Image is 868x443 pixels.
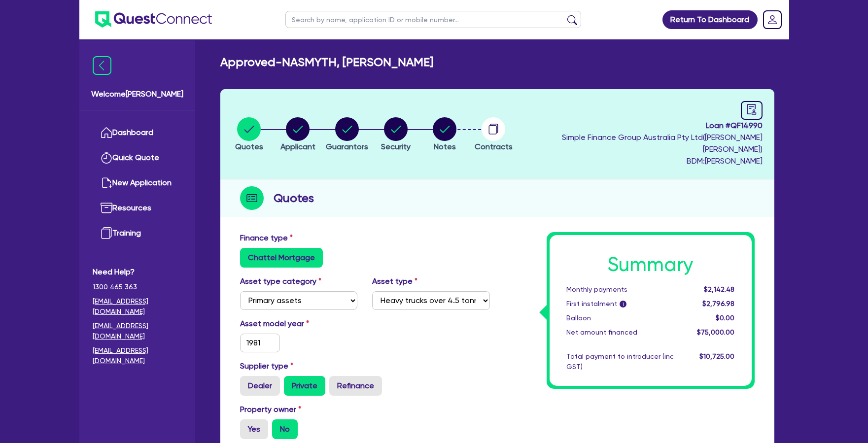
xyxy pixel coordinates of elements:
[559,299,681,309] div: First instalment
[559,327,681,338] div: Net amount financed
[381,117,411,153] button: Security
[760,7,785,33] a: Dropdown toggle
[285,11,581,28] input: Search by name, application ID or mobile number...
[272,419,298,439] label: No
[284,376,325,396] label: Private
[93,266,182,278] span: Need Help?
[372,275,417,287] label: Asset type
[434,142,456,151] span: Notes
[381,142,411,151] span: Security
[240,232,293,244] label: Finance type
[240,248,323,268] label: Chattel Mortgage
[280,142,315,151] span: Applicant
[93,296,182,317] a: [EMAIL_ADDRESS][DOMAIN_NAME]
[325,117,369,153] button: Guarantors
[101,227,112,239] img: training
[91,88,183,100] span: Welcome [PERSON_NAME]
[662,10,758,29] a: Return To Dashboard
[746,104,757,115] span: audit
[702,300,734,307] span: $2,796.98
[101,202,112,214] img: resources
[93,56,111,75] img: icon-menu-close
[280,117,316,153] button: Applicant
[562,133,763,154] span: Simple Finance Group Australia Pty Ltd ( [PERSON_NAME] [PERSON_NAME] )
[240,419,268,439] label: Yes
[559,284,681,295] div: Monthly payments
[326,142,368,151] span: Guarantors
[566,253,735,276] h1: Summary
[699,352,734,360] span: $10,725.00
[240,186,264,210] img: step-icon
[697,328,734,336] span: $75,000.00
[93,345,182,366] a: [EMAIL_ADDRESS][DOMAIN_NAME]
[274,189,314,207] h2: Quotes
[474,117,513,153] button: Contracts
[93,196,182,221] a: Resources
[329,376,382,396] label: Refinance
[101,152,112,164] img: quick-quote
[235,117,264,153] button: Quotes
[235,142,263,151] span: Quotes
[716,314,734,322] span: $0.00
[559,313,681,323] div: Balloon
[619,301,626,307] span: i
[475,142,513,151] span: Contracts
[240,376,280,396] label: Dealer
[93,145,182,170] a: Quick Quote
[233,318,365,330] label: Asset model year
[741,101,763,120] a: audit
[101,177,112,189] img: new-application
[240,275,321,287] label: Asset type category
[521,120,763,132] span: Loan # QF14990
[559,351,681,372] div: Total payment to introducer (inc GST)
[220,55,433,69] h2: Approved - NASMYTH, [PERSON_NAME]
[521,155,763,167] span: BDM: [PERSON_NAME]
[95,11,212,28] img: quest-connect-logo-blue
[93,120,182,145] a: Dashboard
[240,360,293,372] label: Supplier type
[93,282,182,292] span: 1300 465 363
[93,221,182,246] a: Training
[432,117,457,153] button: Notes
[93,321,182,341] a: [EMAIL_ADDRESS][DOMAIN_NAME]
[240,404,301,415] label: Property owner
[704,285,734,293] span: $2,142.48
[93,170,182,196] a: New Application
